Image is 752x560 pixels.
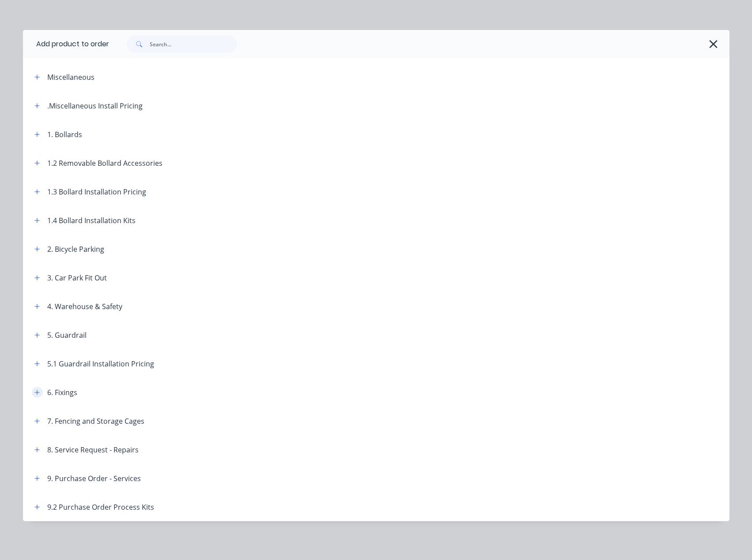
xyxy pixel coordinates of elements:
div: 3. Car Park Fit Out [47,273,107,283]
div: 9. Purchase Order - Services [47,473,141,484]
div: 9.2 Purchase Order Process Kits [47,502,154,512]
div: 4. Warehouse & Safety [47,301,122,312]
div: .Miscellaneous Install Pricing [47,101,143,111]
div: 7. Fencing and Storage Cages [47,416,144,426]
div: 1. Bollards [47,129,82,140]
div: 5. Guardrail [47,330,87,340]
div: 8. Service Request - Repairs [47,444,139,455]
div: Miscellaneous [47,72,94,82]
div: 2. Bicycle Parking [47,244,104,254]
div: Add product to order [23,30,109,58]
input: Search... [150,35,237,53]
div: 5.1 Guardrail Installation Pricing [47,358,154,369]
div: 1.2 Removable Bollard Accessories [47,158,162,168]
div: 1.4 Bollard Installation Kits [47,215,136,226]
div: 1.3 Bollard Installation Pricing [47,187,146,197]
div: 6. Fixings [47,387,77,398]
